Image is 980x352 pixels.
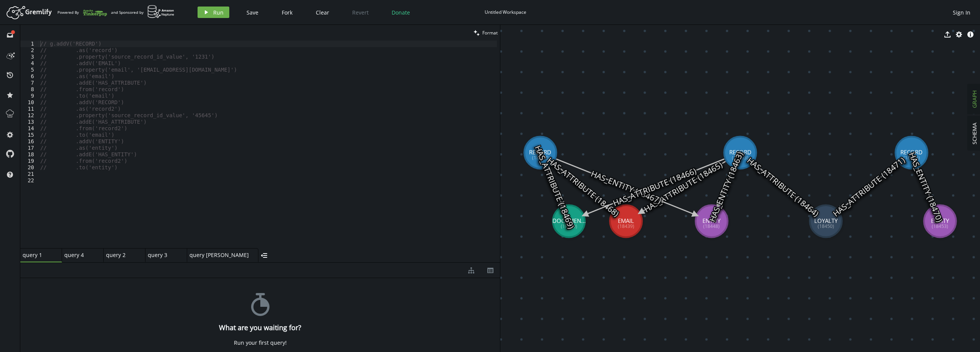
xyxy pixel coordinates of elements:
[316,9,329,16] span: Clear
[20,119,39,125] div: 13
[20,112,39,119] div: 12
[57,6,107,19] div: Powered By
[20,99,39,106] div: 10
[20,132,39,138] div: 15
[532,154,549,160] tspan: (18442)
[20,151,39,158] div: 18
[20,106,39,112] div: 11
[729,148,751,156] tspan: RECORD
[20,158,39,164] div: 19
[931,217,949,224] tspan: ENTITY
[529,148,551,156] tspan: RECORD
[618,217,634,224] tspan: EMAIL
[818,223,834,229] tspan: (18450)
[241,7,264,18] button: Save
[111,5,175,20] div: and Sponsored by
[552,217,586,224] tspan: DOCUMEN...
[20,145,39,151] div: 17
[814,217,838,224] tspan: LOYALTY
[20,80,39,86] div: 7
[310,7,335,18] button: Clear
[392,9,410,16] span: Donate
[20,125,39,132] div: 14
[485,9,526,15] div: Untitled Workspace
[20,138,39,145] div: 16
[20,60,39,67] div: 4
[198,7,229,18] button: Run
[276,7,299,18] button: Fork
[20,164,39,171] div: 20
[971,90,978,108] span: GRAPH
[20,47,39,54] div: 2
[618,223,634,229] tspan: (18439)
[386,7,416,18] button: Donate
[971,123,978,144] span: SCHEMA
[247,9,258,16] span: Save
[561,223,577,229] tspan: (18459)
[703,223,720,229] tspan: (18448)
[20,73,39,80] div: 6
[932,223,948,229] tspan: (18453)
[903,154,920,160] tspan: (18455)
[20,171,39,177] div: 21
[213,9,224,16] span: Run
[346,7,374,18] button: Revert
[900,148,923,156] tspan: RECORD
[20,41,39,47] div: 1
[949,7,974,18] button: Sign In
[282,9,292,16] span: Fork
[732,154,748,160] tspan: (18433)
[20,177,39,184] div: 22
[147,5,175,18] img: AWS Neptune
[702,217,721,224] tspan: ENTITY
[20,54,39,60] div: 3
[352,9,369,16] span: Revert
[20,67,39,73] div: 5
[20,93,39,99] div: 9
[20,86,39,93] div: 8
[953,9,970,16] span: Sign In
